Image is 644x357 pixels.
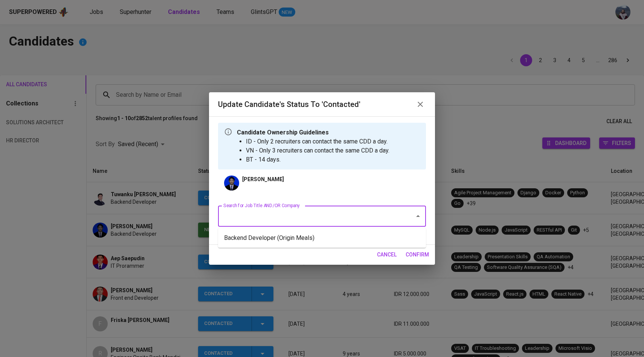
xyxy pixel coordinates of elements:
[218,98,360,110] h6: Update Candidate's Status to 'Contacted'
[406,250,429,259] span: confirm
[374,248,400,262] button: cancel
[237,128,389,137] p: Candidate Ownership Guidelines
[246,155,389,164] li: BT - 14 days.
[224,175,239,191] img: 1ac5b0d620682aad999b80b7eb2464a3.jpeg
[246,146,389,155] li: VN - Only 3 recruiters can contact the same CDD a day.
[413,211,423,221] button: Close
[246,137,389,146] li: ID - Only 2 recruiters can contact the same CDD a day.
[242,175,284,183] p: [PERSON_NAME]
[377,250,397,259] span: cancel
[218,231,426,245] li: Backend Developer (Origin Meals)
[403,248,432,262] button: confirm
